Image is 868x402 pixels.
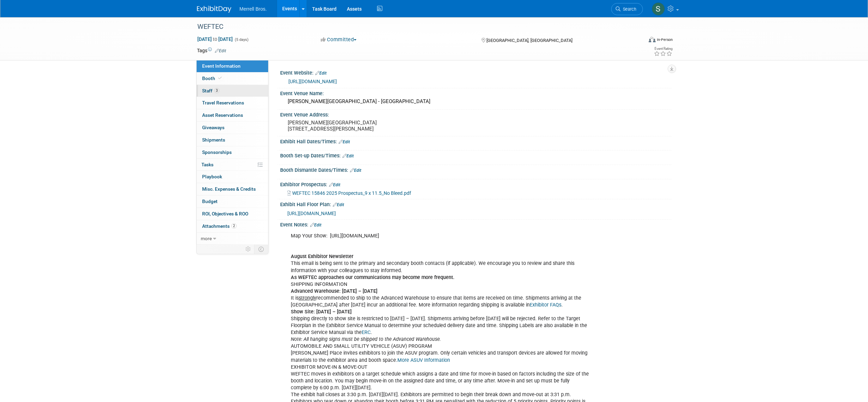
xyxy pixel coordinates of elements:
[315,71,327,76] a: Edit
[292,190,411,196] span: WEFTEC 15846 2025 Prospectus_9 x 11.5_No Bleed.pdf
[280,179,671,188] div: Exhibitor Prospectus:
[291,254,353,259] b: August Exhibitor Newsletter
[654,47,672,51] div: Event Rating
[649,37,656,42] img: Format-Inperson.png
[202,63,241,69] span: Event Information
[202,199,218,204] span: Budget
[201,162,213,167] span: Tasks
[342,154,354,158] a: Edit
[197,220,268,232] a: Attachments2
[212,36,218,42] span: to
[197,208,268,220] a: ROI, Objectives & ROO
[197,6,231,13] img: ExhibitDay
[218,76,222,80] i: Booth reservation complete
[197,72,268,85] a: Booth
[362,330,371,335] a: ERC
[657,37,673,42] div: In-Person
[202,223,237,229] span: Attachments
[280,220,671,228] div: Event Notes:
[197,109,268,121] a: Asset Reservations
[291,288,377,294] b: Advanced Warehouse: [DATE] – [DATE]
[280,150,671,159] div: Booth Set-up Dates/Times:
[214,88,219,93] span: 3
[231,223,237,228] span: 2
[291,275,454,280] b: As WEFTEC approaches our communications may become more frequent.
[280,136,671,145] div: Exhibit Hall Dates/Times:
[202,174,222,179] span: Playbook
[329,182,340,187] a: Edit
[197,60,268,72] a: Event Information
[201,236,212,241] span: more
[333,202,344,207] a: Edit
[215,48,226,53] a: Edit
[202,88,219,93] span: Staff
[197,233,268,245] a: more
[240,6,267,12] span: Merrell Bros.
[285,96,666,107] div: [PERSON_NAME][GEOGRAPHIC_DATA] - [GEOGRAPHIC_DATA]
[202,149,232,155] span: Sponsorships
[288,120,436,132] pre: [PERSON_NAME][GEOGRAPHIC_DATA] [STREET_ADDRESS][PERSON_NAME]
[202,211,248,216] span: ROI, Objectives & ROO
[197,122,268,134] a: Giveaways
[202,100,244,105] span: Travel Reservations
[291,309,352,315] b: Show Site: [DATE] – [DATE]
[234,37,249,42] span: (5 days)
[397,357,450,363] a: More ASUV Information
[202,76,223,81] span: Booth
[287,211,336,216] a: [URL][DOMAIN_NAME]
[620,7,636,12] span: Search
[611,3,643,15] a: Search
[254,245,268,254] td: Toggle Event Tabs
[202,137,225,143] span: Shipments
[291,336,441,342] i: Note: All hanging signs must be shipped to the Advanced Warehouse.
[242,245,254,254] td: Personalize Event Tab Strip
[530,302,561,308] a: Exhibitor FAQs
[280,110,671,118] div: Event Venue Address:
[197,146,268,158] a: Sponsorships
[280,165,671,174] div: Booth Dismantle Dates/Times:
[280,88,671,97] div: Event Venue Name:
[339,139,350,144] a: Edit
[197,183,268,195] a: Misc. Expenses & Credits
[197,47,226,54] td: Tags
[202,186,256,192] span: Misc. Expenses & Credits
[202,125,224,130] span: Giveaways
[202,112,243,118] span: Asset Reservations
[197,97,268,109] a: Travel Reservations
[310,223,321,227] a: Edit
[350,168,361,173] a: Edit
[197,134,268,146] a: Shipments
[288,79,337,84] a: [URL][DOMAIN_NAME]
[197,85,268,97] a: Staff3
[602,36,673,46] div: Event Format
[318,36,359,43] button: Committed
[197,36,233,42] span: [DATE] [DATE]
[486,38,572,43] span: [GEOGRAPHIC_DATA], [GEOGRAPHIC_DATA]
[652,2,665,15] img: Shannon Kennedy
[299,295,316,301] u: strongly
[197,171,268,183] a: Playbook
[280,68,671,77] div: Event Website:
[197,159,268,171] a: Tasks
[287,190,411,196] a: WEFTEC 15846 2025 Prospectus_9 x 11.5_No Bleed.pdf
[195,21,633,33] div: WEFTEC
[280,199,671,208] div: Exhibit Hall Floor Plan:
[197,196,268,208] a: Budget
